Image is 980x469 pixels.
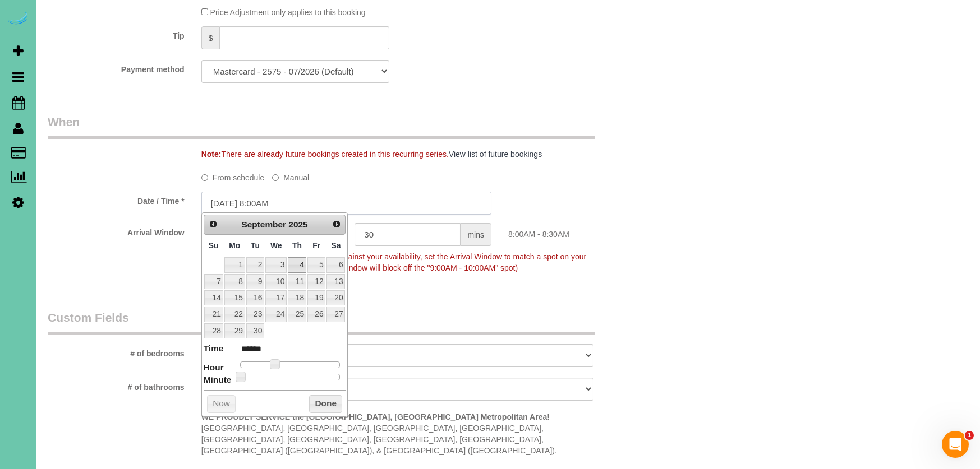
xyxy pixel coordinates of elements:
[272,168,309,183] label: Manual
[224,307,245,322] a: 22
[242,220,287,229] span: September
[210,8,366,17] span: Price Adjustment only applies to this booking
[309,395,342,413] button: Done
[326,257,345,272] a: 6
[307,257,325,272] a: 5
[39,378,193,393] label: # of bathrooms
[288,220,307,229] span: 2025
[272,174,279,181] input: Manual
[48,114,595,139] legend: When
[201,412,550,421] strong: WE PROUDLY SERVICE the [GEOGRAPHIC_DATA], [GEOGRAPHIC_DATA] Metropolitan Area!
[204,323,223,338] a: 28
[224,274,245,289] a: 8
[500,223,654,240] div: 8:00AM - 8:30AM
[201,192,491,215] input: MM/DD/YYYY HH:MM
[246,323,264,338] a: 30
[251,241,260,250] span: Tuesday
[201,174,208,181] input: From schedule
[204,290,223,305] a: 14
[288,274,306,289] a: 11
[265,290,287,305] a: 17
[288,307,306,322] a: 25
[39,60,193,75] label: Payment method
[201,168,265,183] label: From schedule
[449,150,542,159] a: View list of future bookings
[288,290,306,305] a: 18
[461,223,491,246] span: mins
[7,11,29,27] img: Automaid Logo
[307,274,325,289] a: 12
[270,241,282,250] span: Wednesday
[326,274,345,289] a: 13
[207,395,236,413] button: Now
[39,192,193,207] label: Date / Time *
[205,216,221,232] a: Prev
[307,307,325,322] a: 26
[331,241,341,250] span: Saturday
[209,220,218,229] span: Prev
[204,374,232,388] dt: Minute
[312,241,320,250] span: Friday
[48,309,595,335] legend: Custom Fields
[193,148,654,160] div: There are already future bookings created in this recurring series.
[201,26,220,49] span: $
[201,252,587,272] span: To make this booking count against your availability, set the Arrival Window to match a spot on y...
[246,290,264,305] a: 16
[246,274,264,289] a: 9
[39,223,193,238] label: Arrival Window
[204,274,223,289] a: 7
[204,342,224,356] dt: Time
[329,216,344,232] a: Next
[201,150,222,159] strong: Note:
[965,431,974,440] span: 1
[224,290,245,305] a: 15
[209,241,219,250] span: Sunday
[288,257,306,272] a: 4
[307,290,325,305] a: 19
[39,26,193,41] label: Tip
[246,257,264,272] a: 2
[229,241,240,250] span: Monday
[265,257,287,272] a: 3
[246,307,264,322] a: 23
[265,274,287,289] a: 10
[942,431,969,458] iframe: Intercom live chat
[39,344,193,359] label: # of bedrooms
[265,307,287,322] a: 24
[326,290,345,305] a: 20
[224,323,245,338] a: 29
[224,257,245,272] a: 1
[204,361,224,375] dt: Hour
[326,307,345,322] a: 27
[204,307,223,322] a: 21
[292,241,302,250] span: Thursday
[332,220,341,229] span: Next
